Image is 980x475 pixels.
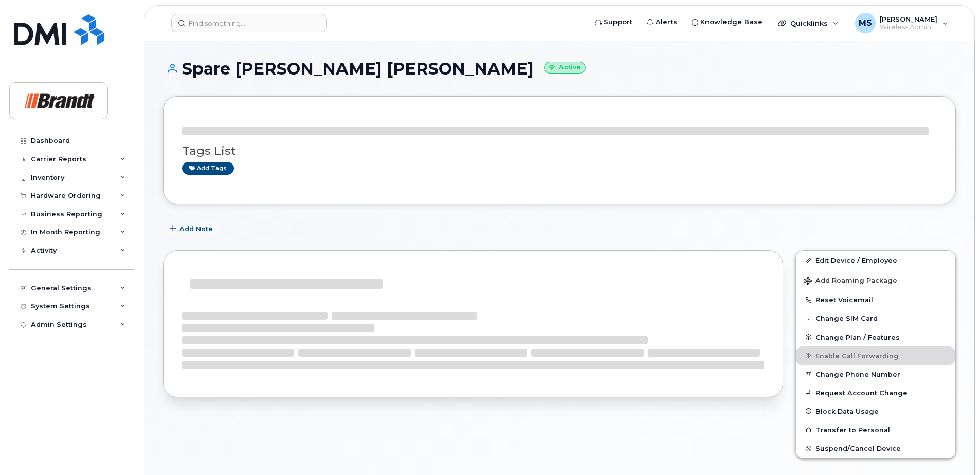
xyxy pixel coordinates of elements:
[796,365,955,383] button: Change Phone Number
[796,402,955,421] button: Block Data Usage
[182,144,937,157] h3: Tags List
[815,333,900,341] span: Change Plan / Features
[815,352,899,359] span: Enable Call Forwarding
[804,277,897,286] span: Add Roaming Package
[179,224,213,234] span: Add Note
[796,269,955,290] button: Add Roaming Package
[163,220,222,238] button: Add Note
[796,383,955,402] button: Request Account Change
[796,328,955,346] button: Change Plan / Features
[796,421,955,439] button: Transfer to Personal
[796,439,955,458] button: Suspend/Cancel Device
[544,62,586,74] small: Active
[796,309,955,327] button: Change SIM Card
[796,251,955,269] a: Edit Device / Employee
[163,60,956,78] h1: Spare [PERSON_NAME] [PERSON_NAME]
[182,162,234,175] a: Add tags
[796,346,955,365] button: Enable Call Forwarding
[815,445,901,452] span: Suspend/Cancel Device
[796,290,955,309] button: Reset Voicemail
